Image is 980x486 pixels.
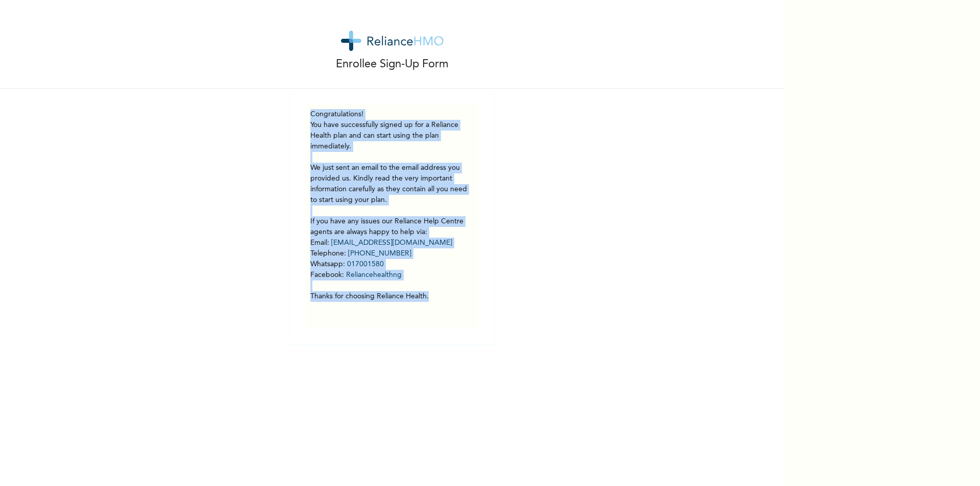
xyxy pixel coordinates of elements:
[310,109,474,120] h3: Congratulations!
[341,31,444,51] img: logo
[310,120,474,302] p: You have successfully signed up for a Reliance Health plan and can start using the plan immediate...
[347,261,384,268] a: 017001580
[348,250,411,257] a: [PHONE_NUMBER]
[336,56,449,73] p: Enrollee Sign-Up Form
[346,271,402,278] a: Reliancehealthng
[331,239,452,246] a: [EMAIL_ADDRESS][DOMAIN_NAME]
